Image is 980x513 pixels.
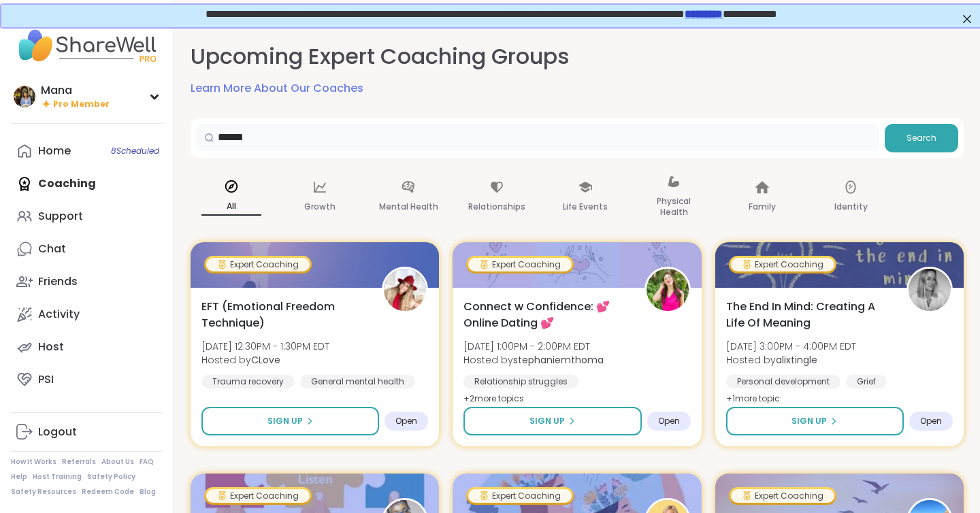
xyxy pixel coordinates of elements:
[14,86,35,107] img: Mana
[11,487,76,497] a: Safety Resources
[468,199,525,215] p: Relationships
[267,415,303,427] span: Sign Up
[201,353,329,367] span: Hosted by
[726,407,904,435] button: Sign Up
[11,135,163,167] a: Home8Scheduled
[11,472,27,482] a: Help
[38,425,77,440] div: Logout
[384,269,426,311] img: CLove
[791,415,827,427] span: Sign Up
[11,233,163,265] a: Chat
[191,80,363,97] a: Learn More About Our Coaches
[11,363,163,396] a: PSI
[82,487,134,497] a: Redeem Code
[38,242,66,256] div: Chat
[846,375,887,388] div: Grief
[300,375,415,388] div: General mental health
[379,199,438,215] p: Mental Health
[834,199,868,215] p: Identity
[726,299,892,331] span: The End In Mind: Creating A Life Of Meaning
[201,375,295,388] div: Trauma recovery
[87,472,135,482] a: Safety Policy
[38,274,78,289] div: Friends
[395,416,417,427] span: Open
[38,209,83,224] div: Support
[463,407,641,435] button: Sign Up
[468,258,572,271] div: Expert Coaching
[468,489,572,503] div: Expert Coaching
[38,340,64,354] div: Host
[658,416,680,427] span: Open
[776,353,817,367] b: alixtingle
[11,265,163,298] a: Friends
[463,340,604,353] span: [DATE] 1:00PM - 2:00PM EDT
[11,298,163,331] a: Activity
[101,457,134,467] a: About Us
[463,353,604,367] span: Hosted by
[731,258,834,271] div: Expert Coaching
[513,353,604,367] b: stephaniemthoma
[140,487,156,497] a: Blog
[726,375,840,388] div: Personal development
[201,407,379,435] button: Sign Up
[11,457,56,467] a: How It Works
[644,193,704,220] p: Physical Health
[53,99,110,110] span: Pro Member
[726,353,856,367] span: Hosted by
[563,199,608,215] p: Life Events
[111,146,159,156] span: 8 Scheduled
[201,299,367,331] span: EFT (Emotional Freedom Technique)
[11,331,163,363] a: Host
[463,375,578,388] div: Relationship struggles
[191,42,570,72] h2: Upcoming Expert Coaching Groups
[463,299,629,331] span: Connect w Confidence: 💕 Online Dating 💕
[41,83,110,98] div: Mana
[11,22,163,69] img: ShareWell Nav Logo
[38,372,54,387] div: PSI
[11,416,163,448] a: Logout
[920,416,942,427] span: Open
[11,200,163,233] a: Support
[201,198,261,216] p: All
[38,144,71,159] div: Home
[206,258,310,271] div: Expert Coaching
[885,124,958,152] button: Search
[33,472,82,482] a: Host Training
[529,415,565,427] span: Sign Up
[749,199,776,215] p: Family
[731,489,834,503] div: Expert Coaching
[62,457,96,467] a: Referrals
[38,307,80,322] div: Activity
[251,353,280,367] b: CLove
[206,489,310,503] div: Expert Coaching
[906,132,936,144] span: Search
[304,199,336,215] p: Growth
[201,340,329,353] span: [DATE] 12:30PM - 1:30PM EDT
[726,340,856,353] span: [DATE] 3:00PM - 4:00PM EDT
[647,269,689,311] img: stephaniemthoma
[909,269,951,311] img: alixtingle
[140,457,154,467] a: FAQ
